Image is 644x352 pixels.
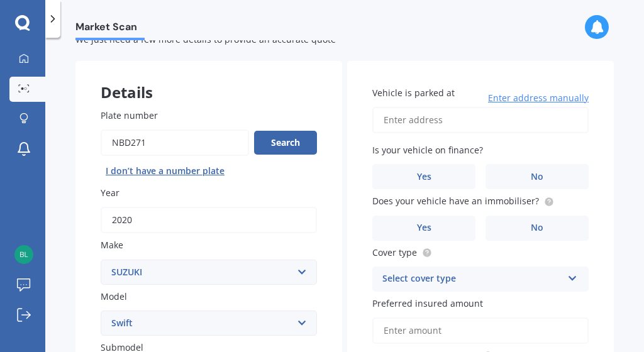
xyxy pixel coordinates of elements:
[101,239,123,251] span: Make
[101,161,230,181] button: I don’t have a number plate
[417,223,431,233] span: Yes
[488,92,589,104] span: Enter address manually
[254,131,317,155] button: Search
[101,187,119,199] span: Year
[372,87,455,99] span: Vehicle is parked at
[417,172,431,182] span: Yes
[75,21,145,38] span: Market Scan
[372,246,417,258] span: Cover type
[75,33,336,45] span: We just need a few more details to provide an accurate quote
[101,129,249,156] input: Enter plate number
[101,290,127,302] span: Model
[372,195,539,207] span: Does your vehicle have an immobiliser?
[101,109,158,121] span: Plate number
[382,272,562,287] div: Select cover type
[372,317,589,344] input: Enter amount
[531,172,543,182] span: No
[372,144,483,156] span: Is your vehicle on finance?
[531,223,543,233] span: No
[75,61,342,99] div: Details
[14,245,33,264] img: 25eff76a3cae982dfead821898852aab
[372,297,483,309] span: Preferred insured amount
[101,207,317,233] input: YYYY
[372,107,589,133] input: Enter address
